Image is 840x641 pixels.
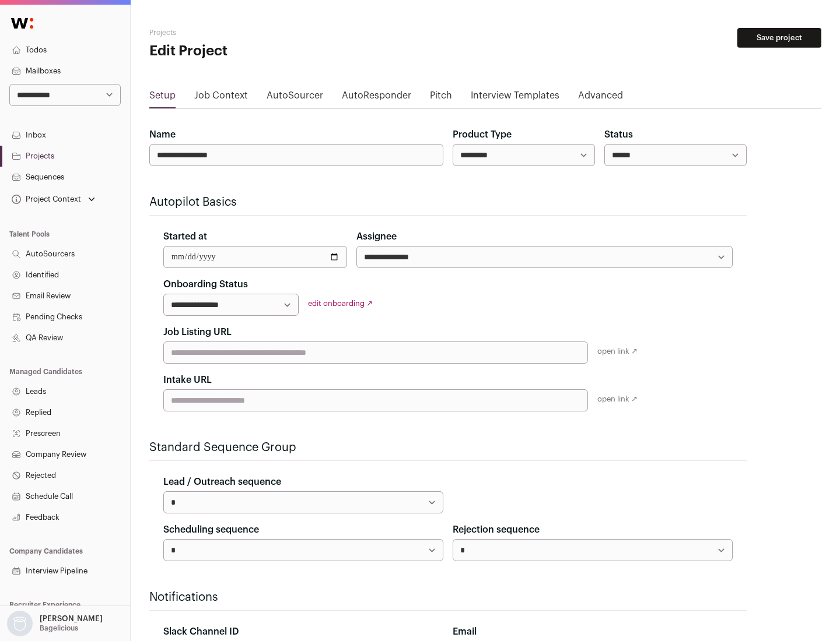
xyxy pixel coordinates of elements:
[163,230,207,244] label: Started at
[149,89,176,107] a: Setup
[163,625,239,639] label: Slack Channel ID
[267,89,323,107] a: AutoSourcer
[163,325,232,339] label: Job Listing URL
[149,42,373,61] h1: Edit Project
[149,589,747,605] h2: Notifications
[149,128,176,142] label: Name
[163,475,281,489] label: Lead / Outreach sequence
[9,195,81,204] div: Project Context
[163,523,259,537] label: Scheduling sequence
[149,28,373,37] h2: Projects
[40,614,103,624] p: [PERSON_NAME]
[453,523,540,537] label: Rejection sequence
[604,128,633,142] label: Status
[471,89,559,107] a: Interview Templates
[149,194,747,210] h2: Autopilot Basics
[356,230,397,244] label: Assignee
[430,89,452,107] a: Pitch
[194,89,248,107] a: Job Context
[342,89,411,107] a: AutoResponder
[308,300,373,307] a: edit onboarding ↗
[578,89,623,107] a: Advanced
[163,373,212,387] label: Intake URL
[453,625,733,639] div: Email
[149,439,747,456] h2: Standard Sequence Group
[7,611,33,636] img: nopic.png
[5,611,105,636] button: Open dropdown
[163,277,248,291] label: Onboarding Status
[40,624,78,633] p: Bagelicious
[453,128,512,142] label: Product Type
[737,28,821,48] button: Save project
[9,191,97,207] button: Open dropdown
[5,12,40,35] img: Wellfound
